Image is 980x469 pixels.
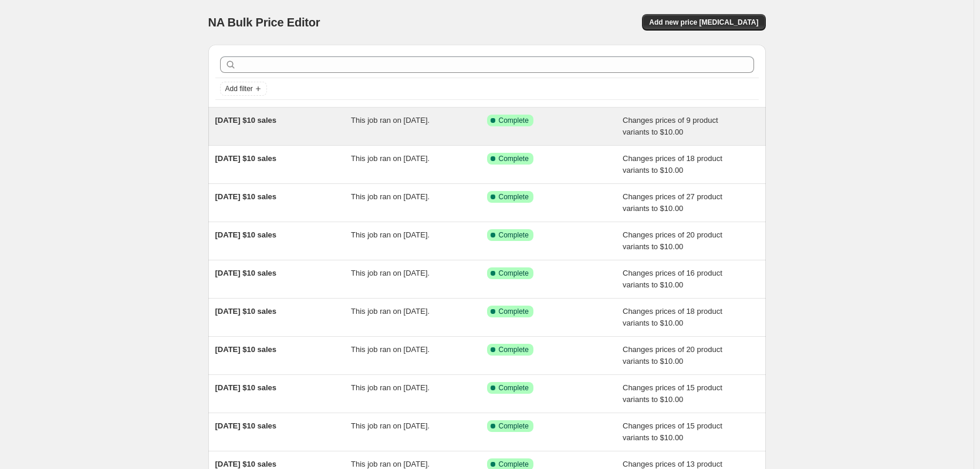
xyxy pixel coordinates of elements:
span: Add filter [225,84,253,93]
span: Complete [499,269,529,278]
span: [DATE] $10 sales [215,383,277,392]
span: This job ran on [DATE]. [351,116,430,125]
span: [DATE] $10 sales [215,192,277,201]
span: Complete [499,116,529,125]
span: [DATE] $10 sales [215,116,277,125]
span: Changes prices of 27 product variants to $10.00 [623,192,722,213]
span: [DATE] $10 sales [215,345,277,354]
span: [DATE] $10 sales [215,230,277,239]
span: This job ran on [DATE]. [351,307,430,316]
span: Changes prices of 20 product variants to $10.00 [623,345,722,366]
span: Add new price [MEDICAL_DATA] [649,18,758,27]
span: Complete [499,154,529,163]
span: Changes prices of 15 product variants to $10.00 [623,421,722,442]
button: Add new price [MEDICAL_DATA] [642,14,765,31]
span: Changes prices of 9 product variants to $10.00 [623,116,718,136]
span: Changes prices of 15 product variants to $10.00 [623,383,722,404]
span: Changes prices of 18 product variants to $10.00 [623,307,722,327]
span: This job ran on [DATE]. [351,154,430,163]
span: This job ran on [DATE]. [351,421,430,430]
span: Complete [499,345,529,354]
span: This job ran on [DATE]. [351,192,430,201]
span: [DATE] $10 sales [215,154,277,163]
span: [DATE] $10 sales [215,307,277,316]
span: Changes prices of 16 product variants to $10.00 [623,269,722,289]
span: Complete [499,307,529,316]
button: Add filter [220,82,267,96]
span: Complete [499,421,529,431]
span: NA Bulk Price Editor [208,16,320,29]
span: This job ran on [DATE]. [351,269,430,277]
span: [DATE] $10 sales [215,269,277,277]
span: This job ran on [DATE]. [351,345,430,354]
span: Complete [499,192,529,202]
span: [DATE] $10 sales [215,460,277,468]
span: Complete [499,383,529,393]
span: This job ran on [DATE]. [351,460,430,468]
span: Complete [499,460,529,469]
span: [DATE] $10 sales [215,421,277,430]
span: This job ran on [DATE]. [351,230,430,239]
span: This job ran on [DATE]. [351,383,430,392]
span: Changes prices of 20 product variants to $10.00 [623,230,722,251]
span: Complete [499,230,529,240]
span: Changes prices of 18 product variants to $10.00 [623,154,722,175]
